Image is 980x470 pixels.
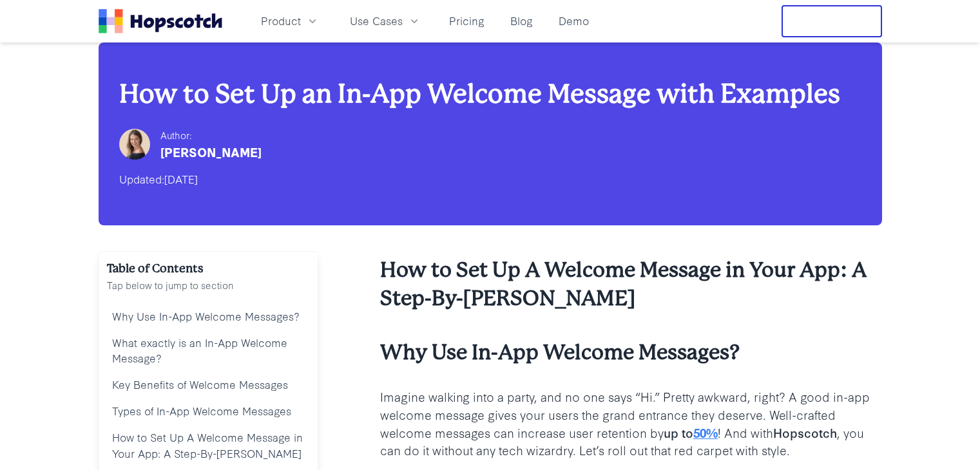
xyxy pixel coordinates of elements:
[107,303,310,330] a: Why Use In-App Welcome Messages?
[693,424,718,441] a: 50%
[107,259,310,277] h2: Table of Contents
[164,171,198,186] time: [DATE]
[444,10,490,32] a: Pricing
[119,169,861,189] div: Updated:
[782,5,882,37] button: Free Trial
[773,424,837,441] b: Hopscotch
[664,424,693,441] b: up to
[505,10,538,32] a: Blog
[160,143,262,161] div: [PERSON_NAME]
[107,424,310,467] a: How to Set Up A Welcome Message in Your App: A Step-By-[PERSON_NAME]
[107,371,310,398] a: Key Benefits of Welcome Messages
[99,9,222,33] a: Home
[342,10,428,32] button: Use Cases
[119,79,861,109] h1: How to Set Up an In-App Welcome Message with Examples
[107,398,310,424] a: Types of In-App Welcome Messages
[119,129,150,160] img: Hailey Friedman
[107,330,310,372] a: What exactly is an In-App Welcome Message?
[380,256,882,313] h2: How to Set Up A Welcome Message in Your App: A Step-By-[PERSON_NAME]
[553,10,594,32] a: Demo
[380,339,882,367] h3: Why Use In-App Welcome Messages?
[350,13,403,29] span: Use Cases
[160,127,262,143] div: Author:
[107,277,310,293] p: Tap below to jump to section
[253,10,327,32] button: Product
[261,13,301,29] span: Product
[380,388,882,460] p: Imagine walking into a party, and no one says “Hi.” Pretty awkward, right? A good in-app welcome ...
